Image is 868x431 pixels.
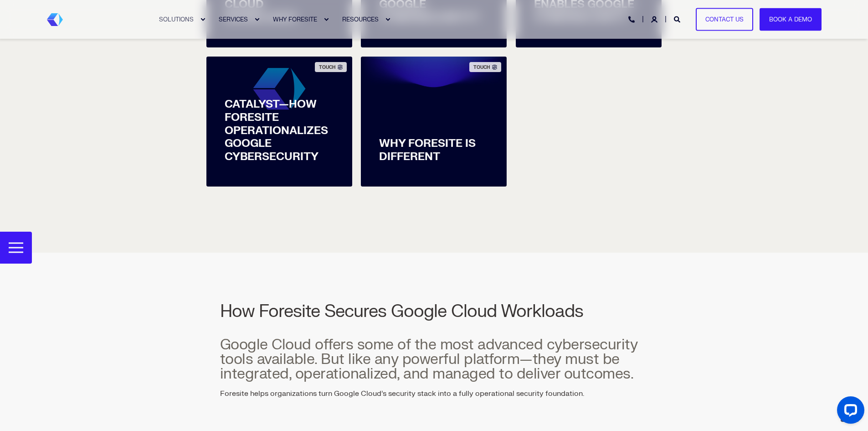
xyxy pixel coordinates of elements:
span: Google Cloud offers some of the most advanced cybersecurity tools available. But like any powerfu... [220,335,638,383]
span: WHY FORESITE [273,16,317,23]
div: Expand SERVICES [254,17,260,22]
a: Book a Demo [760,8,822,31]
div: TOUCH [314,62,346,72]
a: Contact Us [696,8,753,31]
span: RESOURCES [342,16,379,23]
a: Back to Home [47,13,63,26]
div: Expand WHY FORESITE [324,17,329,22]
div: Expand SOLUTIONS [200,17,205,22]
div: Expand RESOURCES [385,17,390,22]
h2: How Foresite Secures Google Cloud Workloads [220,239,648,320]
div: TOUCH [469,62,501,72]
a: Open Search [674,15,682,23]
iframe: LiveChat chat widget [830,393,868,431]
p: Foresite helps organizations turn Google Cloud’s security stack into a fully operational security... [220,389,648,399]
img: Foresite brand mark, a hexagon shape of blues with a directional arrow to the right hand side [47,13,63,26]
a: Login [651,15,659,23]
span: SOLUTIONS [159,16,194,23]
